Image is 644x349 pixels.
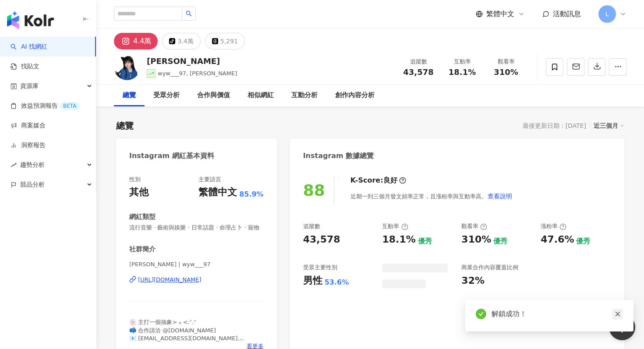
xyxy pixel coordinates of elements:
[153,90,180,101] div: 受眾分析
[198,186,237,199] div: 繁體中文
[198,176,221,183] div: 主要語言
[461,222,487,230] div: 觀看率
[461,233,491,247] div: 310%
[20,175,45,194] span: 競品分析
[147,56,237,67] div: [PERSON_NAME]
[541,233,574,247] div: 47.6%
[291,90,318,101] div: 互動分析
[239,190,264,199] span: 85.9%
[129,276,264,284] a: [URL][DOMAIN_NAME]
[186,11,192,17] span: search
[20,155,45,175] span: 趨勢分析
[11,121,46,130] a: 商案媒合
[158,70,237,77] span: wyw___97, [PERSON_NAME]
[605,9,609,19] span: L
[129,151,214,161] div: Instagram 網紅基本資料
[129,261,264,268] span: [PERSON_NAME] | wyw___97
[114,33,158,49] button: 4.4萬
[129,186,149,199] div: 其他
[523,122,586,129] div: 最後更新日期：[DATE]
[129,176,141,183] div: 性別
[325,278,349,287] div: 53.6%
[220,35,238,47] div: 5,291
[248,90,274,101] div: 相似網紅
[129,212,156,222] div: 網紅類型
[138,276,202,284] div: [URL][DOMAIN_NAME]
[114,54,140,80] img: KOL Avatar
[488,193,512,200] span: 查看說明
[303,222,320,230] div: 追蹤數
[446,57,479,66] div: 互動率
[129,224,264,232] span: 流行音樂 · 藝術與娛樂 · 日常話題 · 命理占卜 · 寵物
[615,311,621,317] span: close
[11,42,47,51] a: searchAI 找網紅
[11,162,17,168] span: rise
[382,222,408,230] div: 互動率
[350,187,513,205] div: 近期一到三個月發文頻率正常，且漲粉率與互動率高。
[383,176,397,185] div: 良好
[197,90,230,101] div: 合作與價值
[116,120,134,132] div: 總覽
[11,141,46,150] a: 洞察報告
[303,151,374,161] div: Instagram 數據總覽
[449,68,476,77] span: 18.1%
[418,236,432,246] div: 優秀
[576,236,590,246] div: 優秀
[486,9,514,19] span: 繁體中文
[303,274,322,288] div: 男性
[487,187,513,205] button: 查看說明
[382,233,415,247] div: 18.1%
[20,76,39,96] span: 資源庫
[335,90,375,101] div: 創作內容分析
[402,57,435,66] div: 追蹤數
[303,181,325,199] div: 88
[403,67,433,77] span: 43,578
[461,264,518,271] div: 商業合作內容覆蓋比例
[461,274,485,288] div: 32%
[11,62,39,71] a: 找貼文
[541,222,566,230] div: 漲粉率
[594,120,624,131] div: 近三個月
[494,68,518,77] span: 310%
[493,236,507,246] div: 優秀
[123,90,136,101] div: 總覽
[489,57,523,66] div: 觀看率
[11,102,80,110] a: 效益預測報告BETA
[7,11,54,29] img: logo
[350,176,406,185] div: K-Score :
[205,33,245,49] button: 5,291
[129,245,156,254] div: 社群簡介
[303,264,337,271] div: 受眾主要性別
[177,35,193,47] div: 3.4萬
[303,233,340,247] div: 43,578
[553,10,581,18] span: 活動訊息
[162,33,200,49] button: 3.4萬
[476,309,486,319] span: check-circle
[492,309,623,319] div: 解鎖成功！
[133,35,151,47] div: 4.4萬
